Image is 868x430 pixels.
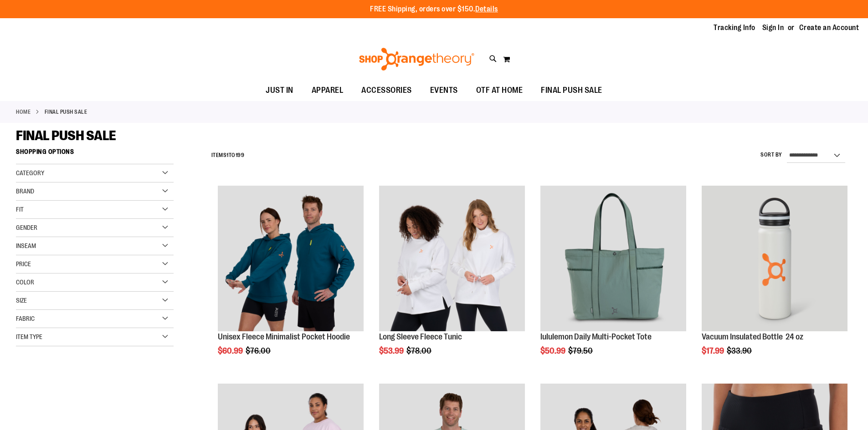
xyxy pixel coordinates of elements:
[16,169,44,177] span: Category
[379,186,525,333] a: Product image for Fleece Long Sleeve
[16,297,27,304] span: Size
[16,128,116,143] span: FINAL PUSH SALE
[218,332,350,341] a: Unisex Fleece Minimalist Pocket Hoodie
[702,186,847,331] img: Vacuum Insulated Bottle 24 oz
[218,186,364,331] img: Unisex Fleece Minimalist Pocket Hoodie
[475,5,498,13] a: Details
[702,346,725,355] span: $17.99
[379,332,462,341] a: Long Sleeve Fleece Tunic
[352,80,421,101] a: ACCESSORIES
[540,186,686,331] img: lululemon Daily Multi-Pocket Tote
[697,181,852,379] div: product
[16,315,35,322] span: Fabric
[370,4,498,15] p: FREE Shipping, orders over $150.
[430,80,458,101] span: EVENTS
[218,346,244,355] span: $60.99
[16,206,24,213] span: Fit
[358,48,476,71] img: Shop Orangetheory
[379,186,525,331] img: Product image for Fleece Long Sleeve
[16,260,31,268] span: Price
[361,80,412,101] span: ACCESSORIES
[540,186,686,333] a: lululemon Daily Multi-Pocket Tote
[421,80,467,101] a: EVENTS
[702,332,803,341] a: Vacuum Insulated Bottle 24 oz
[16,278,34,286] span: Color
[16,108,31,116] a: Home
[540,346,567,355] span: $50.99
[467,80,532,101] a: OTF AT HOME
[16,144,174,164] strong: Shopping Options
[406,346,433,355] span: $78.00
[799,23,859,33] a: Create an Account
[568,346,594,355] span: $79.50
[16,333,42,340] span: Item Type
[379,346,405,355] span: $53.99
[211,148,245,162] h2: Items to
[246,346,272,355] span: $76.00
[266,80,293,101] span: JUST IN
[762,23,784,33] a: Sign In
[16,224,37,231] span: Gender
[532,80,611,101] a: FINAL PUSH SALE
[236,152,245,158] span: 199
[312,80,344,101] span: APPAREL
[540,332,652,341] a: lululemon Daily Multi-Pocket Tote
[16,242,36,249] span: Inseam
[702,186,847,333] a: Vacuum Insulated Bottle 24 oz
[45,108,87,116] strong: FINAL PUSH SALE
[476,80,523,101] span: OTF AT HOME
[536,181,691,379] div: product
[541,80,602,101] span: FINAL PUSH SALE
[760,151,782,159] label: Sort By
[714,23,755,33] a: Tracking Info
[16,187,34,195] span: Brand
[218,186,364,333] a: Unisex Fleece Minimalist Pocket Hoodie
[257,80,303,101] a: JUST IN
[213,181,368,379] div: product
[727,346,753,355] span: $33.90
[303,80,353,101] a: APPAREL
[226,152,229,158] span: 1
[375,181,529,379] div: product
